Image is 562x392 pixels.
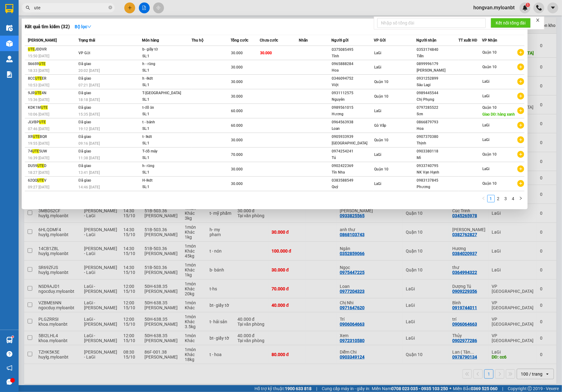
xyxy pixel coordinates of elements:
[517,195,524,202] li: Next Page
[480,195,487,202] button: left
[6,71,13,78] img: solution-icon
[142,90,189,97] div: T-[GEOGRAPHIC_DATA]
[496,20,526,26] span: Kết nối tổng đài
[417,169,458,176] div: NK Vạn Hạnh
[536,18,540,22] span: close
[28,90,77,96] div: 9JR 4N
[28,38,57,42] span: [PERSON_NAME]
[517,64,524,70] span: plus-circle
[332,163,374,169] div: 0902422369
[417,163,458,169] div: 0933740795
[39,62,46,66] span: UTE
[231,138,243,142] span: 30.000
[517,195,524,202] button: right
[482,94,489,98] span: LaGi
[517,165,524,172] span: plus-circle
[142,104,189,111] div: t-đồ ăn
[332,104,374,111] div: 0989561015
[299,38,308,42] span: Nhãn
[28,83,49,87] span: 10:53 [DATE]
[108,5,112,11] span: close-circle
[332,46,374,53] div: 0375085495
[517,93,524,99] span: plus-circle
[332,90,374,96] div: 0931112575
[6,25,13,31] img: warehouse-icon
[482,38,497,42] span: VP Nhận
[377,18,486,28] input: Nhập số tổng đài
[6,56,13,62] img: warehouse-icon
[28,47,35,51] span: UTE
[487,195,495,202] li: 1
[70,22,96,32] button: Bộ lọcdown
[78,141,100,146] span: 09:16 [DATE]
[142,184,189,191] div: SL: 1
[332,155,374,161] div: Tú
[332,134,374,140] div: 0905933939
[332,169,374,176] div: Tín Nha
[78,38,95,42] span: Trạng thái
[332,148,374,155] div: 0974254241
[78,112,100,117] span: 15:35 [DATE]
[142,111,189,118] div: SL: 1
[517,78,524,85] span: plus-circle
[28,54,49,58] span: 15:50 [DATE]
[231,94,243,99] span: 30.000
[28,163,77,169] div: DU59 D
[482,167,489,171] span: LaGi
[417,140,458,147] div: Thịnh
[374,167,388,171] span: Quận 10
[28,119,77,126] div: JLVBP
[374,94,388,99] span: Quận 10
[78,134,91,139] span: Đã giao
[332,53,374,59] div: Tính
[332,67,374,74] div: Hoa
[78,185,100,189] span: 14:46 [DATE]
[142,155,189,161] div: SL: 1
[78,105,91,110] span: Đã giao
[142,119,189,126] div: t - bánh
[108,6,112,9] span: close-circle
[78,178,91,183] span: Đã giao
[416,38,436,42] span: Người nhận
[495,195,502,202] a: 2
[491,18,531,28] button: Kết nối tổng đài
[231,123,243,128] span: 60.000
[482,112,515,117] span: Giao DĐ: hàng xanh
[35,76,42,81] span: UTE
[142,46,189,53] div: b- giấy tờ
[482,152,497,156] span: Quận 10
[332,140,374,147] div: [GEOGRAPHIC_DATA]
[519,196,523,200] span: right
[5,4,13,13] img: logo-vxr
[332,75,374,82] div: 0346094752
[78,68,100,73] span: 20:02 [DATE]
[78,156,100,160] span: 11:38 [DATE]
[33,134,40,139] span: UTE
[482,138,489,142] span: LaGi
[417,134,458,140] div: 0907370380
[417,155,458,161] div: Mì
[26,6,30,10] span: search
[502,195,510,202] li: 3
[231,80,243,84] span: 30.000
[231,152,243,157] span: 70.000
[510,195,517,202] li: 4
[78,51,90,55] span: VP Gửi
[517,122,524,129] span: plus-circle
[332,111,374,117] div: Hương
[35,91,42,95] span: UTE
[417,148,458,155] div: 0903380118
[332,38,349,42] span: Người gửi
[142,53,189,60] div: SL: 1
[417,111,458,117] div: Sơn
[332,126,374,132] div: Loan
[142,61,189,68] div: h - răng
[78,62,91,66] span: Đã giao
[28,98,49,102] span: 15:36 [DATE]
[28,112,49,117] span: 10:06 [DATE]
[28,134,77,140] div: XR BQR
[231,51,243,55] span: 30.000
[374,51,381,55] span: LaGi
[28,148,77,155] div: 74 5UW
[417,82,458,88] div: Sáu Lagi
